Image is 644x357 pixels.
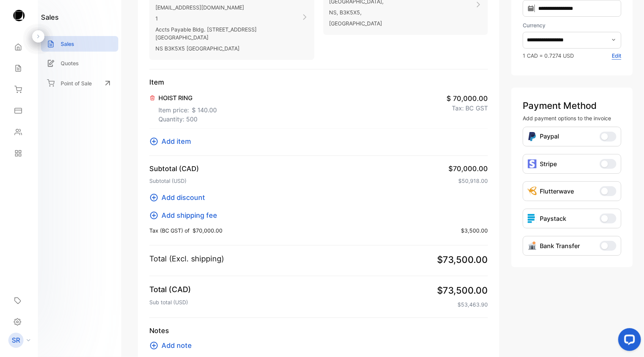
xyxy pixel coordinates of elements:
[149,77,488,87] p: Item
[528,187,537,196] img: Icon
[523,52,574,60] p: 1 CAD = 0.7274 USD
[149,284,191,295] p: Total (CAD)
[437,253,488,267] span: $73,500.00
[155,13,301,24] p: 1
[13,10,25,21] img: logo
[161,210,217,220] span: Add shipping fee
[458,300,488,308] span: $53,463.90
[41,55,118,71] a: Quotes
[540,159,557,168] p: Stripe
[523,21,621,29] label: Currency
[149,174,199,185] p: Subtotal (USD)
[540,187,574,196] p: Flutterwave
[161,136,191,146] span: Add item
[528,241,537,250] img: Icon
[149,253,224,264] p: Total (Excl. shipping)
[41,12,59,22] h1: sales
[149,164,199,174] p: Subtotal (CAD)
[161,340,192,351] span: Add note
[540,132,559,142] p: Paypal
[161,192,205,203] span: Add discount
[61,59,79,67] p: Quotes
[61,40,74,48] p: Sales
[612,325,644,357] iframe: LiveChat chat widget
[41,36,118,52] a: Sales
[149,136,196,146] button: Add item
[149,340,196,351] button: Add note
[155,2,301,13] p: [EMAIL_ADDRESS][DOMAIN_NAME]
[193,226,223,234] span: $70,000.00
[461,226,488,234] span: $3,500.00
[149,226,223,234] p: Tax (BC GST) of
[158,102,217,115] p: Item price:
[329,18,475,29] p: [GEOGRAPHIC_DATA]
[458,177,488,185] span: $50,918.00
[149,326,488,336] p: Notes
[528,159,537,168] img: icon
[158,115,217,124] p: Quantity: 500
[61,79,92,87] p: Point of Sale
[149,295,191,306] p: Sub total (USD)
[329,7,475,18] p: NS, B3K5X5,
[437,284,488,297] span: $73,500.00
[523,114,621,122] p: Add payment options to the invoice
[528,214,537,223] img: icon
[192,105,217,115] span: $ 140.00
[41,75,118,91] a: Point of Sale
[12,335,20,345] p: SR
[540,241,580,250] p: Bank Transfer
[155,43,301,54] p: NS B3K5X5 [GEOGRAPHIC_DATA]
[155,24,301,43] p: Accts Payable Bldg. [STREET_ADDRESS] [GEOGRAPHIC_DATA]
[448,164,488,174] span: $70,000.00
[452,104,488,113] p: Tax: BC GST
[149,192,210,203] button: Add discount
[540,214,566,223] p: Paystack
[447,93,488,104] span: $ 70,000.00
[149,210,222,220] button: Add shipping fee
[528,132,537,142] img: Icon
[612,52,621,60] p: Edit
[158,93,217,102] p: HOIST RING
[523,99,621,113] p: Payment Method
